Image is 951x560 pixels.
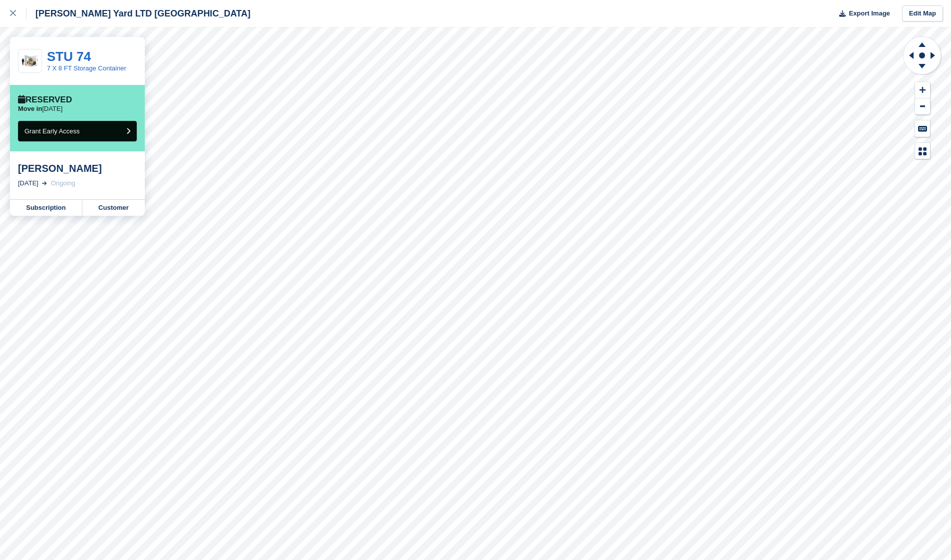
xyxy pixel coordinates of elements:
[47,49,91,64] a: STU 74
[24,127,80,135] span: Grant Early Access
[915,143,930,159] button: Map Legend
[915,98,930,115] button: Zoom Out
[902,5,943,22] a: Edit Map
[18,121,137,141] button: Grant Early Access
[18,95,72,105] div: Reserved
[18,162,137,174] div: [PERSON_NAME]
[18,52,41,70] img: 50-sqft-unit.jpeg
[849,8,890,18] span: Export Image
[42,181,47,185] img: arrow-right-light-icn-cde0832a797a2874e46488d9cf13f60e5c3a73dbe684e267c42b8395dfbc2abf.svg
[833,5,890,22] button: Export Image
[82,200,145,216] a: Customer
[18,178,38,188] div: [DATE]
[18,105,62,113] p: [DATE]
[18,105,42,112] span: Move in
[915,120,930,137] button: Keyboard Shortcuts
[915,82,930,98] button: Zoom In
[51,178,75,188] div: Ongoing
[26,7,251,19] div: [PERSON_NAME] Yard LTD [GEOGRAPHIC_DATA]
[10,200,82,216] a: Subscription
[47,64,126,72] a: 7 X 8 FT Storage Container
